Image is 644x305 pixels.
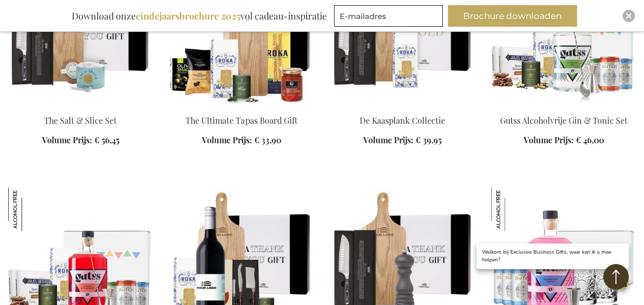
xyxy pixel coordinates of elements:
span: € 39,95 [416,135,442,145]
a: The Salt & Slice Set [44,115,117,126]
img: Gutss Botanical Sweet Gin Tonic Mocktail Set [491,187,535,231]
img: Gutss Alcoholvrije Aperol Set [8,187,52,231]
a: The Cheese Board Collection [330,102,475,111]
img: Close [626,13,632,19]
a: Volume Prijs: € 33,90 [202,135,281,146]
span: € 46,00 [575,135,604,145]
a: Volume Prijs: € 56,45 [42,135,119,146]
b: eindejaarsbrochure 2025 [136,10,240,22]
button: Brochure downloaden [448,5,577,27]
form: marketing offers and promotions [334,5,446,30]
a: Volume Prijs: € 46,00 [523,135,604,146]
span: € 33,90 [254,135,281,145]
a: Gutss Alcoholvrije Gin & Tonic Set [500,115,627,126]
div: Close [622,10,635,22]
span: Volume Prijs: [202,135,252,145]
div: Download onze vol cadeau-inspiratie [67,5,331,27]
span: Volume Prijs: [42,135,92,145]
a: Volume Prijs: € 39,95 [363,135,442,146]
span: € 56,45 [94,135,119,145]
a: The Salt & Slice Set Exclusive Business Gift [8,102,153,111]
span: Volume Prijs: [523,135,573,145]
a: The Ultimate Tapas Board Gift [169,102,314,111]
a: Gutss Non-Alcoholic Gin & Tonic Set Gutss Alcoholvrije Gin & Tonic Set [491,102,636,111]
span: Volume Prijs: [363,135,413,145]
input: E-mailadres [334,5,443,27]
a: De Kaasplank Collectie [360,115,445,126]
a: The Ultimate Tapas Board Gift [185,115,297,126]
